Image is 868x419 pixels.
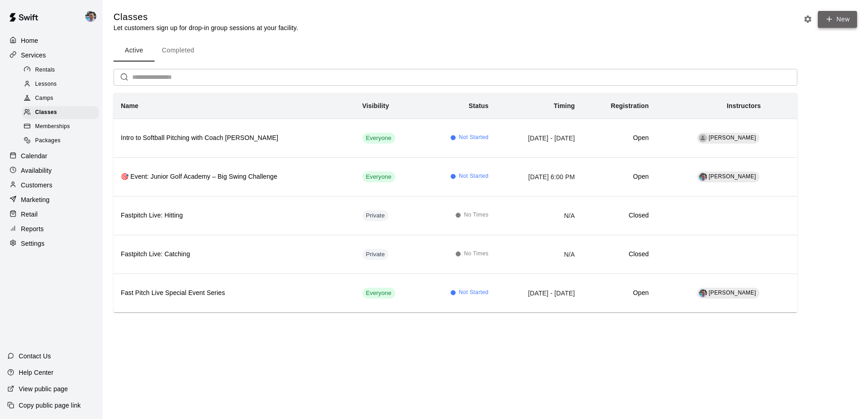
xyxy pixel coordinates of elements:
[35,122,70,131] span: Memberships
[22,106,99,119] div: Classes
[801,12,815,26] button: Classes settings
[7,48,95,62] a: Services
[818,11,857,28] button: New
[19,384,68,393] p: View public page
[362,250,389,259] span: Private
[362,171,395,182] div: This service is visible to all of your customers
[19,368,53,377] p: Help Center
[22,134,99,147] div: Packages
[611,102,649,109] b: Registration
[709,134,756,141] span: [PERSON_NAME]
[362,133,395,144] div: This service is visible to all of your customers
[22,78,99,91] div: Lessons
[19,401,81,410] p: Copy public page link
[21,166,52,175] p: Availability
[22,92,103,106] a: Camps
[589,133,649,143] h6: Open
[589,249,649,259] h6: Closed
[22,120,103,134] a: Memberships
[699,173,707,181] img: Ryan Goehring
[709,290,756,296] span: [PERSON_NAME]
[496,235,582,274] td: N/A
[699,134,707,142] div: Linda Shepard
[7,237,95,250] a: Settings
[589,288,649,298] h6: Open
[85,11,96,22] img: Ryan Goehring
[459,172,489,181] span: Not Started
[121,288,348,298] h6: Fast Pitch Live Special Event Series
[114,40,155,62] button: Active
[21,51,46,60] p: Services
[7,164,95,177] a: Availability
[362,134,395,143] span: Everyone
[21,36,38,45] p: Home
[7,193,95,207] a: Marketing
[362,210,389,221] div: This service is hidden, and can only be accessed via a direct link
[469,102,489,109] b: Status
[35,94,53,103] span: Camps
[362,173,395,181] span: Everyone
[7,178,95,192] a: Customers
[35,136,61,145] span: Packages
[589,172,649,182] h6: Open
[83,7,103,26] div: Ryan Goehring
[589,211,649,221] h6: Closed
[22,106,103,120] a: Classes
[19,352,51,361] p: Contact Us
[496,196,582,235] td: N/A
[459,288,489,297] span: Not Started
[35,66,55,75] span: Rentals
[22,77,103,91] a: Lessons
[21,151,47,160] p: Calendar
[554,102,575,109] b: Timing
[21,181,52,190] p: Customers
[362,249,389,260] div: This service is hidden, and can only be accessed via a direct link
[22,64,99,77] div: Rentals
[155,40,201,62] button: Completed
[22,134,103,148] a: Packages
[459,133,489,142] span: Not Started
[7,149,95,163] a: Calendar
[7,207,95,221] a: Retail
[362,102,389,109] b: Visibility
[709,173,756,180] span: [PERSON_NAME]
[35,80,57,89] span: Lessons
[362,288,395,299] div: This service is visible to all of your customers
[21,210,38,219] p: Retail
[21,239,45,248] p: Settings
[496,119,582,157] td: [DATE] - [DATE]
[114,11,298,23] h5: Classes
[21,195,50,204] p: Marketing
[496,274,582,312] td: [DATE] - [DATE]
[121,172,348,182] h6: 🎯 Event: Junior Golf Academy – Big Swing Challenge
[35,108,57,117] span: Classes
[7,34,95,47] a: Home
[727,102,761,109] b: Instructors
[699,289,707,297] img: Ryan Goehring
[7,222,95,236] a: Reports
[121,249,348,259] h6: Fastpitch Live: Catching
[21,224,44,233] p: Reports
[114,23,298,32] p: Let customers sign up for drop-in group sessions at your facility.
[121,133,348,143] h6: Intro to Softball Pitching with Coach [PERSON_NAME]
[114,93,797,312] table: simple table
[121,102,139,109] b: Name
[362,289,395,298] span: Everyone
[22,120,99,133] div: Memberships
[22,63,103,77] a: Rentals
[464,249,489,259] span: No Times
[22,92,99,105] div: Camps
[496,157,582,196] td: [DATE] 6:00 PM
[362,212,389,220] span: Private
